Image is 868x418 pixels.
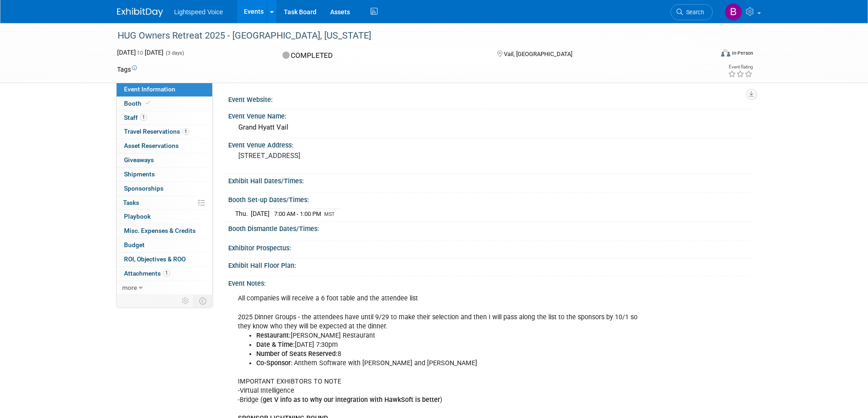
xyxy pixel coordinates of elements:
a: Travel Reservations1 [117,125,212,139]
span: ROI, Objectives & ROO [124,255,186,263]
div: HUG Owners Retreat 2025 - [GEOGRAPHIC_DATA], [US_STATE] [114,28,699,44]
td: Personalize Event Tab Strip [178,295,194,307]
i: Booth reservation complete [146,101,150,106]
div: Event Rating [728,65,753,69]
div: Booth Set-up Dates/Times: [228,193,751,204]
div: Event Website: [228,93,751,104]
span: (3 days) [165,50,184,56]
span: 1 [182,128,189,135]
span: Playbook [124,213,151,220]
span: Attachments [124,270,170,277]
b: Number of Seats Reserved: [256,350,338,358]
a: Booth [117,97,212,111]
img: ExhibitDay [117,8,163,17]
td: [DATE] [251,209,270,218]
span: Misc. Expenses & Credits [124,227,196,234]
div: Exhibit Hall Dates/Times: [228,174,751,186]
span: Budget [124,241,145,249]
pre: [STREET_ADDRESS] [238,152,436,160]
a: Tasks [117,196,212,210]
div: Event Notes: [228,277,751,288]
b: Date & Time: [256,341,295,349]
span: Sponsorships [124,185,163,192]
div: Grand Hyatt Vail [235,120,744,135]
span: MST [324,211,335,217]
a: Budget [117,238,212,252]
a: Sponsorships [117,182,212,196]
a: Search [671,4,713,20]
div: Event Venue Address: [228,138,751,150]
li: : Anthem Software with [PERSON_NAME] and [PERSON_NAME] [256,359,643,368]
li: [PERSON_NAME] Restaurant [256,331,643,340]
span: Lightspeed Voice [174,8,223,16]
div: COMPLETED [280,48,483,64]
a: Playbook [117,210,212,224]
span: more [122,284,137,291]
a: ROI, Objectives & ROO [117,253,212,266]
a: Shipments [117,168,212,181]
span: Booth [124,100,152,107]
div: Exhibitor Prospectus: [228,241,751,253]
img: Format-Inperson.png [721,49,730,56]
div: Event Format [659,48,753,62]
span: Vail, [GEOGRAPHIC_DATA] [504,51,572,57]
div: Booth Dismantle Dates/Times: [228,222,751,233]
a: Event Information [117,83,212,96]
span: Giveaways [124,156,154,164]
a: Misc. Expenses & Credits [117,224,212,238]
li: 8 [256,350,643,359]
span: Travel Reservations [124,128,189,135]
span: Shipments [124,170,155,178]
td: Toggle Event Tabs [194,295,213,307]
span: Event Information [124,85,175,93]
div: In-Person [732,50,753,56]
a: more [117,281,212,295]
a: Staff1 [117,111,212,125]
td: Thu. [235,209,251,218]
b: Co-Sponsor [256,359,291,367]
a: Attachments1 [117,267,212,281]
b: Restaurant: [256,332,291,339]
a: Asset Reservations [117,139,212,153]
span: 1 [140,114,147,121]
span: Search [683,9,704,16]
a: Giveaways [117,153,212,167]
img: Bryan Schumacher [725,3,742,21]
span: to [136,49,145,56]
span: [DATE] [DATE] [117,49,163,56]
span: Asset Reservations [124,142,179,149]
b: get V info as to why our integration with HawkSoft is better [263,396,440,404]
div: Exhibit Hall Floor Plan: [228,259,751,270]
span: 1 [163,270,170,277]
span: Tasks [123,199,139,206]
span: Staff [124,114,147,121]
td: Tags [117,65,137,74]
li: [DATE] 7:30pm [256,340,643,350]
span: 7:00 AM - 1:00 PM [274,210,321,217]
div: Event Venue Name: [228,109,751,121]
